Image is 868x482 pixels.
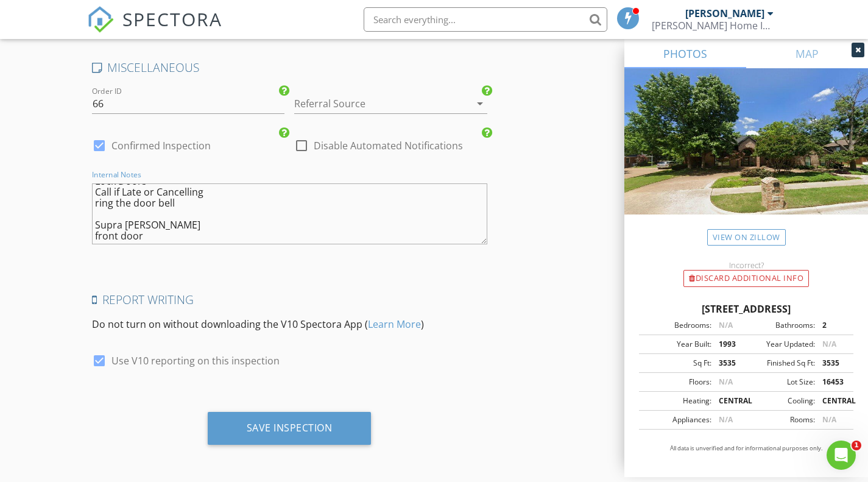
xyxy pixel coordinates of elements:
[719,414,733,425] span: N/A
[624,260,868,270] div: Incorrect?
[746,377,815,388] div: Lot Size:
[624,39,746,68] a: PHOTOS
[122,6,222,32] span: SPECTORA
[827,441,856,470] iframe: Intercom live chat
[683,270,809,287] div: Discard Additional info
[815,358,850,369] div: 3535
[711,339,746,350] div: 1993
[643,320,711,331] div: Bedrooms:
[364,7,607,32] input: Search everything...
[815,395,850,406] div: CENTRAL
[111,355,280,367] label: Use V10 reporting on this inspection
[746,358,815,369] div: Finished Sq Ft:
[643,414,711,425] div: Appliances:
[746,320,815,331] div: Bathrooms:
[643,395,711,406] div: Heating:
[314,140,463,152] label: Disable Automated Notifications
[822,339,836,349] span: N/A
[639,444,853,453] p: All data is unverified and for informational purposes only.
[746,339,815,350] div: Year Updated:
[711,395,746,406] div: CENTRAL
[746,395,815,406] div: Cooling:
[87,16,222,42] a: SPECTORA
[92,292,487,308] h4: Report Writing
[815,320,850,331] div: 2
[822,414,836,425] span: N/A
[92,60,487,76] h4: MISCELLANEOUS
[87,6,114,33] img: The Best Home Inspection Software - Spectora
[473,96,487,111] i: arrow_drop_down
[746,414,815,425] div: Rooms:
[746,39,868,68] a: MAP
[652,19,774,32] div: Fulfer Home Inspections
[92,183,487,244] textarea: Internal Notes
[815,377,850,388] div: 16453
[643,358,711,369] div: Sq Ft:
[111,140,211,152] label: Confirmed Inspection
[368,317,421,331] a: Learn More
[711,358,746,369] div: 3535
[247,422,333,434] div: Save Inspection
[643,377,711,388] div: Floors:
[92,317,487,331] p: Do not turn on without downloading the V10 Spectora App ( )
[639,302,853,316] div: [STREET_ADDRESS]
[707,229,786,246] a: View on Zillow
[852,441,861,450] span: 1
[719,320,733,330] span: N/A
[719,377,733,387] span: N/A
[643,339,711,350] div: Year Built:
[685,7,764,19] div: [PERSON_NAME]
[624,68,868,244] img: streetview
